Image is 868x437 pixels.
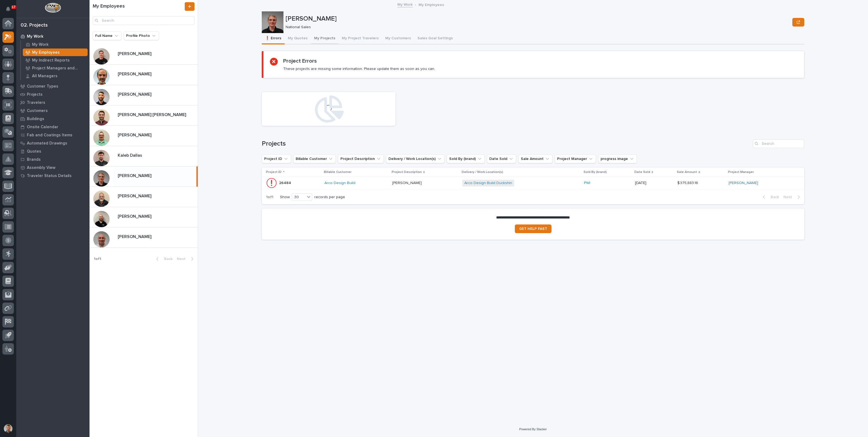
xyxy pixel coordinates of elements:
[21,23,48,28] div: 02. Projects
[16,107,90,115] a: Customers
[32,74,58,79] p: All Managers
[118,50,152,56] p: [PERSON_NAME]
[583,169,607,175] p: Sold By (brand)
[90,166,198,187] a: [PERSON_NAME][PERSON_NAME]
[392,180,423,185] p: [PERSON_NAME]
[280,195,290,200] p: Show
[2,3,14,15] button: Notifications
[729,181,758,185] a: [PERSON_NAME]
[27,125,58,130] p: Onsite Calendar
[27,165,55,170] p: Assembly View
[16,98,90,107] a: Travelers
[118,192,152,199] p: [PERSON_NAME]
[16,155,90,163] a: Brands
[16,131,90,139] a: Fab and Coatings Items
[16,123,90,131] a: Onsite Calendar
[324,181,355,185] a: Arco Design Build
[21,72,90,80] a: All Managers
[90,207,198,227] a: [PERSON_NAME][PERSON_NAME]
[90,252,106,266] p: 1 of 1
[635,181,673,185] p: [DATE]
[292,194,305,200] div: 30
[283,66,435,71] p: These projects are missing some information. Please update them as soon as you can.
[7,7,14,15] div: Notifications17
[32,50,60,55] p: My Employees
[462,169,503,175] p: Delivery / Work Location(s)
[90,126,198,146] a: [PERSON_NAME][PERSON_NAME]
[90,44,198,65] a: [PERSON_NAME][PERSON_NAME]
[21,56,90,64] a: My Indirect Reports
[677,169,697,175] p: Sale Amount
[598,155,637,163] button: progress image
[386,155,445,163] button: Delivery / Work Location(s)
[324,169,352,175] p: Billable Customer
[16,115,90,123] a: Buildings
[285,33,311,44] button: My Quotes
[32,42,49,47] p: My Work
[27,141,67,146] p: Automated Drawings
[118,152,143,158] p: Kaleb Dallas
[447,155,485,163] button: Sold By (brand)
[12,5,15,9] p: 17
[262,140,751,148] h1: Projects
[177,256,189,261] span: Next
[634,169,650,175] p: Date Sold
[262,177,804,189] tr: 2648426484 Arco Design Build [PERSON_NAME][PERSON_NAME] Arco Design Build Duckshin PWI [DATE]$ 37...
[783,195,795,200] span: Next
[32,58,70,63] p: My Indirect Reports
[93,4,184,9] h1: My Employees
[27,117,44,121] p: Buildings
[414,33,456,44] button: Sales Goal Settings
[90,105,198,126] a: [PERSON_NAME] [PERSON_NAME][PERSON_NAME] [PERSON_NAME]
[21,49,90,56] a: My Employees
[555,155,596,163] button: Project Manager
[767,195,779,200] span: Back
[27,34,43,39] p: My Work
[464,181,512,185] a: Arco Design Build Duckshin
[27,84,58,89] p: Customer Types
[392,169,422,175] p: Project Description
[118,233,152,239] p: [PERSON_NAME]
[262,191,278,204] p: 1 of 1
[16,32,90,40] a: My Work
[519,428,547,431] a: Powered By Stacker
[93,16,194,25] div: Search
[286,25,788,30] p: National Sales
[487,155,516,163] button: Date Sold
[279,180,292,185] p: 26484
[419,1,444,7] p: My Employees
[27,149,41,154] p: Quotes
[262,155,291,163] button: Project ID
[781,195,804,200] button: Next
[27,108,48,113] p: Customers
[32,66,85,71] p: Project Managers and Engineers
[21,41,90,48] a: My Work
[339,33,382,44] button: My Project Travelers
[397,1,413,7] a: My Work
[677,180,699,185] p: $ 375,883.16
[283,58,317,64] h2: Project Errors
[2,423,14,434] button: users-avatar
[515,224,551,233] a: GET HELP FAST
[118,213,152,219] p: [PERSON_NAME]
[27,173,72,178] p: Traveler Status Details
[382,33,414,44] button: My Customers
[753,139,804,148] input: Search
[175,256,198,261] button: Next
[90,85,198,105] a: [PERSON_NAME][PERSON_NAME]
[118,111,187,117] p: [PERSON_NAME] [PERSON_NAME]
[519,227,547,231] span: GET HELP FAST
[27,92,43,97] p: Projects
[16,172,90,180] a: Traveler Status Details
[124,31,159,40] button: Profile Photo
[758,195,781,200] button: Back
[584,181,590,185] a: PWI
[118,131,152,138] p: [PERSON_NAME]
[728,169,754,175] p: Project Manager
[16,90,90,98] a: Projects
[266,169,282,175] p: Project ID
[27,100,45,105] p: Travelers
[152,256,175,261] button: Back
[27,157,41,162] p: Brands
[93,31,122,40] button: Full Name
